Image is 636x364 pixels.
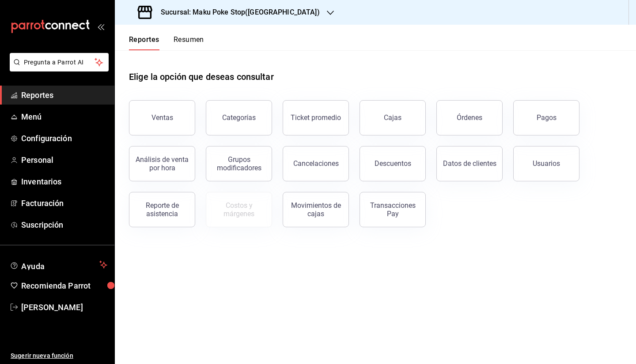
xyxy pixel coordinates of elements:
[537,113,556,122] div: Pagos
[293,159,339,168] div: Cancelaciones
[436,100,503,135] button: Órdenes
[10,53,109,71] button: Pregunta a Parrot AI
[129,192,195,227] button: Reporte de asistencia
[283,146,349,181] button: Cancelaciones
[154,7,320,18] h3: Sucursal: Maku Poke Stop([GEOGRAPHIC_DATA])
[21,111,107,123] span: Menú
[365,201,420,218] div: Transacciones Pay
[135,155,189,172] div: Análisis de venta por hora
[436,146,503,181] button: Datos de clientes
[283,100,349,135] button: Ticket promedio
[97,23,104,30] button: open_drawer_menu
[384,113,401,122] div: Cajas
[129,100,195,135] button: Ventas
[222,113,256,122] div: Categorías
[129,146,195,181] button: Análisis de venta por hora
[360,146,426,181] button: Descuentos
[129,35,159,50] button: Reportes
[513,146,579,181] button: Usuarios
[206,146,272,181] button: Grupos modificadores
[212,201,266,218] div: Costos y márgenes
[151,113,173,122] div: Ventas
[21,301,107,313] span: [PERSON_NAME]
[375,159,411,168] div: Descuentos
[135,201,189,218] div: Reporte de asistencia
[360,192,426,227] button: Transacciones Pay
[288,201,343,218] div: Movimientos de cajas
[6,64,109,73] a: Pregunta a Parrot AI
[212,155,266,172] div: Grupos modificadores
[360,100,426,135] button: Cajas
[291,113,341,122] div: Ticket promedio
[533,159,560,168] div: Usuarios
[21,89,107,101] span: Reportes
[21,197,107,209] span: Facturación
[174,35,204,50] button: Resumen
[513,100,579,135] button: Pagos
[129,70,274,83] h1: Elige la opción que deseas consultar
[11,351,107,360] span: Sugerir nueva función
[283,192,349,227] button: Movimientos de cajas
[21,132,107,144] span: Configuración
[21,219,107,231] span: Suscripción
[21,154,107,166] span: Personal
[129,35,204,50] div: navigation tabs
[21,259,96,270] span: Ayuda
[21,280,107,292] span: Recomienda Parrot
[206,192,272,227] button: Contrata inventarios para ver este reporte
[21,176,107,188] span: Inventarios
[206,100,272,135] button: Categorías
[24,58,95,67] span: Pregunta a Parrot AI
[443,159,496,168] div: Datos de clientes
[457,113,482,122] div: Órdenes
